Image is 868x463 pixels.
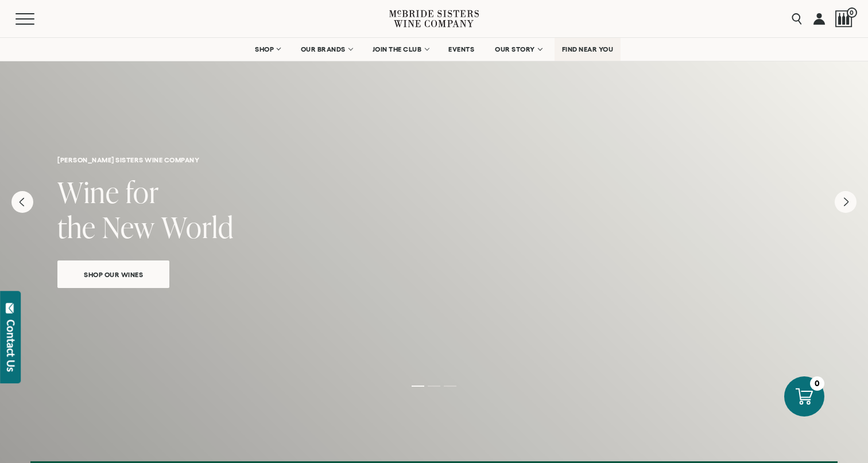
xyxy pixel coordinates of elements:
[847,7,857,18] span: 0
[247,38,288,61] a: SHOP
[126,172,159,212] span: for
[57,207,96,247] span: the
[57,260,169,288] a: Shop Our Wines
[835,191,857,213] button: Next
[373,45,422,53] span: JOIN THE CLUB
[412,386,424,387] li: Page dot 1
[15,13,57,25] button: Mobile Menu Trigger
[444,386,456,387] li: Page dot 3
[365,38,436,61] a: JOIN THE CLUB
[161,207,234,247] span: World
[57,172,119,212] span: Wine
[441,38,482,61] a: EVENTS
[64,268,163,281] span: Shop Our Wines
[562,45,614,53] span: FIND NEAR YOU
[5,320,17,372] div: Contact Us
[428,386,440,387] li: Page dot 2
[293,38,359,61] a: OUR BRANDS
[301,45,346,53] span: OUR BRANDS
[495,45,535,53] span: OUR STORY
[487,38,549,61] a: OUR STORY
[448,45,474,53] span: EVENTS
[102,207,155,247] span: New
[11,191,33,213] button: Previous
[555,38,621,61] a: FIND NEAR YOU
[810,376,824,391] div: 0
[255,45,274,53] span: SHOP
[57,156,811,164] h6: [PERSON_NAME] sisters wine company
